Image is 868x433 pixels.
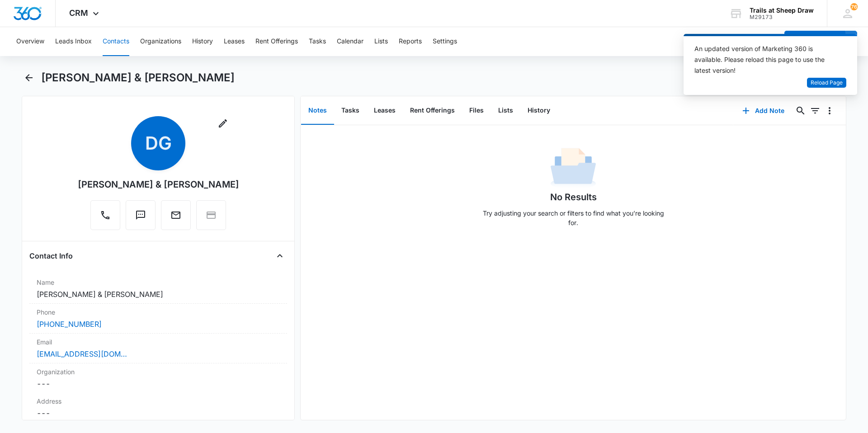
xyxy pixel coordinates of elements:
button: Overview [16,27,44,56]
div: Phone[PHONE_NUMBER] [29,304,287,334]
dd: --- [37,408,280,419]
label: Name [37,278,280,287]
button: Calendar [337,27,363,56]
h4: Contact Info [29,250,73,261]
span: CRM [69,8,88,18]
button: Reports [399,27,422,56]
label: Email [37,337,280,347]
button: Contacts [103,27,129,56]
div: Organization--- [29,363,287,393]
a: Call [90,214,120,222]
label: Phone [37,307,280,317]
button: Tasks [309,27,326,56]
button: Text [126,200,156,230]
button: Search... [793,104,808,118]
div: account id [750,14,814,20]
a: Text [126,214,156,222]
button: Add Note [733,100,793,122]
button: Notes [301,97,334,125]
dd: --- [37,378,280,389]
div: Address--- [29,393,287,423]
a: [PHONE_NUMBER] [37,319,102,329]
button: Leads Inbox [55,27,92,56]
button: Organizations [140,27,181,56]
span: 76 [850,3,858,10]
button: Add Contact [784,31,845,52]
label: Address [37,396,280,406]
button: Filters [808,104,822,118]
span: Reload Page [811,79,843,87]
div: An updated version of Marketing 360 is available. Please reload this page to use the latest version! [694,43,835,76]
h1: No Results [550,190,597,204]
button: Settings [433,27,457,56]
button: Leases [224,27,245,56]
dd: [PERSON_NAME] & [PERSON_NAME] [37,289,280,300]
button: Close [273,249,287,263]
img: No Data [551,145,596,190]
button: Reload Page [807,78,846,88]
a: Email [161,214,191,222]
div: account name [750,7,814,14]
button: Lists [491,97,520,125]
h1: [PERSON_NAME] & [PERSON_NAME] [41,71,235,85]
a: [EMAIL_ADDRESS][DOMAIN_NAME] [37,348,127,359]
button: Back [22,71,36,85]
button: Rent Offerings [255,27,298,56]
div: Name[PERSON_NAME] & [PERSON_NAME] [29,274,287,304]
button: Lists [374,27,388,56]
label: Organization [37,367,280,377]
div: Email[EMAIL_ADDRESS][DOMAIN_NAME] [29,334,287,363]
button: Tasks [334,97,367,125]
button: Overflow Menu [822,104,837,118]
button: Call [90,200,120,230]
div: notifications count [850,3,858,10]
button: Email [161,200,191,230]
div: [PERSON_NAME] & [PERSON_NAME] [78,178,239,191]
button: History [192,27,213,56]
button: Leases [367,97,403,125]
button: Rent Offerings [403,97,462,125]
span: DG [131,116,185,170]
p: Try adjusting your search or filters to find what you’re looking for. [478,208,668,227]
button: History [520,97,557,125]
button: Files [462,97,491,125]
